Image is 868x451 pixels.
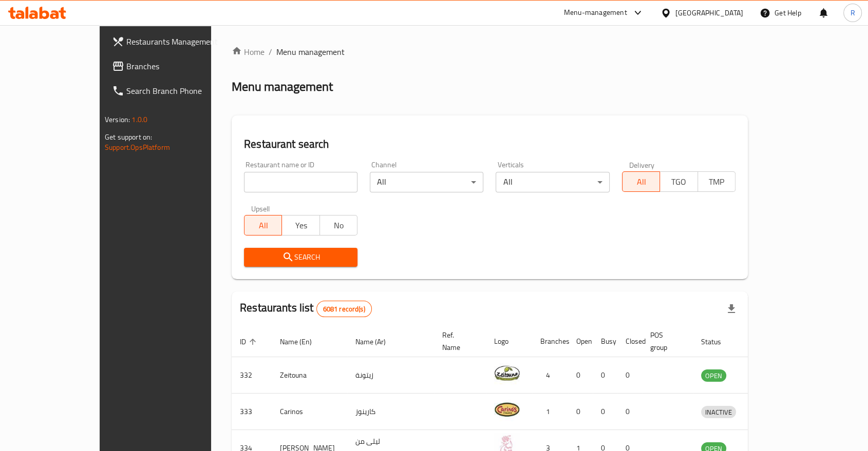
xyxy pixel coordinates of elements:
[568,326,593,357] th: Open
[232,46,265,58] a: Home
[701,406,736,418] span: INACTIVE
[251,205,270,212] label: Upsell
[593,326,617,357] th: Busy
[281,215,319,236] button: Yes
[494,360,520,386] img: Zeitouna
[240,300,372,317] h2: Restaurants list
[286,218,315,233] span: Yes
[269,46,272,58] li: /
[104,79,244,103] a: Search Branch Phone
[442,329,474,354] span: Ref. Name
[232,357,272,394] td: 332
[126,60,236,72] span: Branches
[104,29,244,54] a: Restaurants Management
[701,370,726,382] span: OPEN
[629,161,655,168] label: Delivery
[494,397,520,422] img: Carinos
[650,329,681,354] span: POS group
[622,171,660,192] button: All
[244,136,735,152] h2: Restaurant search
[317,304,371,314] span: 6081 record(s)
[568,357,593,394] td: 0
[701,336,734,348] span: Status
[319,215,357,236] button: No
[532,394,568,430] td: 1
[126,85,236,97] span: Search Branch Phone
[719,297,744,321] div: Export file
[532,357,568,394] td: 4
[232,394,272,430] td: 333
[496,172,609,192] div: All
[240,336,259,348] span: ID
[105,130,152,144] span: Get support on:
[280,336,325,348] span: Name (En)
[627,174,656,189] span: All
[131,113,147,126] span: 1.0.0
[701,406,736,418] div: INACTIVE
[617,326,642,357] th: Closed
[276,46,345,58] span: Menu management
[701,369,726,382] div: OPEN
[244,215,282,236] button: All
[104,54,244,79] a: Branches
[272,357,347,394] td: Zeitouna
[370,172,483,192] div: All
[244,172,357,192] input: Search for restaurant name or ID..
[347,357,434,394] td: زيتونة
[252,251,349,264] span: Search
[105,113,130,126] span: Version:
[593,357,617,394] td: 0
[249,218,278,233] span: All
[272,394,347,430] td: Carinos
[232,46,748,58] nav: breadcrumb
[532,326,568,357] th: Branches
[355,336,399,348] span: Name (Ar)
[593,394,617,430] td: 0
[244,248,357,267] button: Search
[675,7,743,18] div: [GEOGRAPHIC_DATA]
[324,218,353,233] span: No
[617,394,642,430] td: 0
[617,357,642,394] td: 0
[659,171,697,192] button: TGO
[664,174,693,189] span: TGO
[697,171,735,192] button: TMP
[232,79,333,95] h2: Menu management
[347,394,434,430] td: كارينوز
[564,7,627,19] div: Menu-management
[850,7,855,18] span: R
[568,394,593,430] td: 0
[316,301,372,317] div: Total records count
[105,141,170,154] a: Support.OpsPlatform
[126,35,236,48] span: Restaurants Management
[702,174,731,189] span: TMP
[486,326,532,357] th: Logo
